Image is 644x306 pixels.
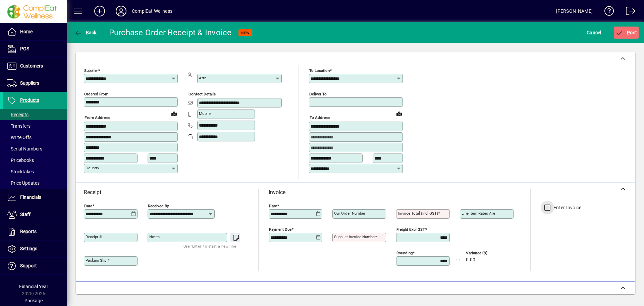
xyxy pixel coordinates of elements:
a: Serial Numbers [3,143,67,155]
span: Write Offs [7,135,32,140]
mat-label: Receipt # [86,234,102,239]
span: POS [20,46,29,51]
span: Products [20,97,39,103]
span: Financial Year [19,284,48,289]
span: Suppliers [20,80,39,86]
mat-label: Line item rates are [462,211,495,216]
span: Support [20,263,37,268]
a: Receipts [3,109,67,120]
span: Reports [20,229,37,234]
button: Profile [110,5,132,17]
mat-label: Packing Slip # [86,258,110,263]
mat-label: Notes [149,234,160,239]
a: Suppliers [3,75,67,92]
button: Back [72,27,98,39]
mat-label: Received by [148,204,169,208]
span: Package [24,298,43,303]
mat-label: Our order number [334,211,365,216]
mat-label: Supplier invoice number [334,234,376,239]
span: Home [20,29,33,34]
a: Financials [3,189,67,206]
mat-label: Date [269,204,277,208]
span: Customers [20,63,43,69]
span: Stocktakes [7,169,34,174]
mat-label: Freight excl GST [396,227,425,232]
a: Reports [3,223,67,240]
mat-label: Country [86,166,99,170]
app-page-header-button: Back [67,27,104,39]
a: Stocktakes [3,166,67,177]
button: Add [89,5,110,17]
button: Post [614,27,639,39]
span: 0.00 [466,257,475,263]
mat-label: Invoice Total (incl GST) [398,211,438,216]
a: Home [3,24,67,40]
mat-label: Supplier [84,68,98,73]
span: Financials [20,194,41,200]
mat-hint: Use 'Enter' to start a new line [183,242,236,250]
mat-label: Rounding [396,251,413,255]
mat-label: Attn [199,76,206,80]
span: Receipts [7,112,29,117]
div: ComplEat Wellness [132,6,172,16]
a: POS [3,41,67,57]
a: Write Offs [3,132,67,143]
mat-label: Ordered from [84,92,108,96]
a: Price Updates [3,177,67,189]
a: View on map [169,108,179,119]
span: Settings [20,246,37,251]
a: Staff [3,206,67,223]
span: NEW [241,31,250,35]
span: Transfers [7,123,31,129]
a: Support [3,258,67,274]
mat-label: To location [309,68,330,73]
a: Transfers [3,120,67,132]
span: P [627,30,630,35]
span: Variance ($) [466,251,506,255]
span: Price Updates [7,180,40,186]
span: Cancel [587,27,601,38]
div: [PERSON_NAME] [556,6,593,16]
a: Pricebooks [3,155,67,166]
span: Staff [20,212,31,217]
mat-label: Payment due [269,227,291,232]
div: Purchase Order Receipt & Invoice [109,27,232,38]
mat-label: Date [84,204,92,208]
a: Logout [621,1,636,23]
span: Pricebooks [7,158,34,163]
a: Customers [3,58,67,75]
a: Knowledge Base [599,1,614,23]
button: Cancel [585,27,603,39]
span: Serial Numbers [7,146,42,151]
a: Settings [3,241,67,257]
mat-label: Deliver To [309,92,327,96]
span: ost [615,30,637,35]
label: Enter Invoice [552,204,581,211]
a: View on map [394,108,405,119]
span: Back [74,30,97,35]
mat-label: Mobile [199,111,211,116]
